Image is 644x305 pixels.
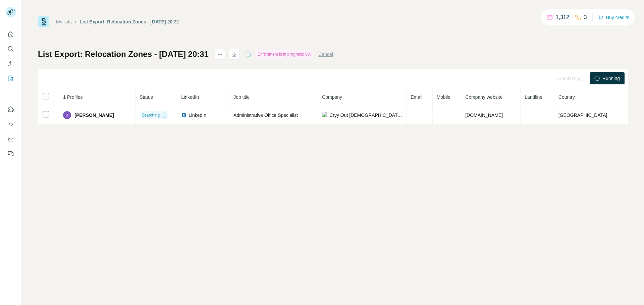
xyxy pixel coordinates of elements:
span: Mobile [437,94,450,100]
button: Use Surfe API [5,118,16,130]
div: List Export: Relocation Zones - [DATE] 20:31 [80,18,179,25]
button: Dashboard [5,133,16,145]
button: Buy credits [598,13,629,22]
span: Country [558,94,575,100]
span: Company website [465,94,502,100]
button: Use Surfe on LinkedIn [5,103,16,116]
h1: List Export: Relocation Zones - [DATE] 20:31 [38,49,209,60]
span: Administrative Office Specialist [233,112,298,118]
span: [DOMAIN_NAME] [465,112,503,118]
span: 1 Profiles [63,94,83,100]
img: company-logo [322,112,327,119]
span: Job title [233,94,250,100]
div: Enrichment is in progress: 0% [256,50,313,58]
button: My lists [5,72,16,84]
p: 1,312 [556,13,569,21]
li: / [75,18,76,25]
img: LinkedIn logo [181,112,186,118]
button: actions [215,49,225,60]
button: Feedback [5,148,16,160]
span: Running [602,75,620,82]
span: Company [322,94,342,100]
button: Cancel [318,51,333,58]
span: Email [411,94,422,100]
a: My lists [56,19,72,24]
span: [GEOGRAPHIC_DATA] [558,112,607,118]
span: LinkedIn [181,94,199,100]
img: Surfe Logo [38,16,49,27]
span: LinkedIn [189,112,206,119]
button: Enrich CSV [5,58,16,70]
p: 3 [584,13,587,21]
span: Status [140,94,153,100]
button: Quick start [5,28,16,40]
span: Cryy Out [DEMOGRAPHIC_DATA] Fellowship [329,112,402,119]
span: [PERSON_NAME] [74,112,114,119]
button: Search [5,43,16,55]
span: Landline [525,94,542,100]
span: Searching [142,112,160,118]
img: Avatar [63,111,71,119]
